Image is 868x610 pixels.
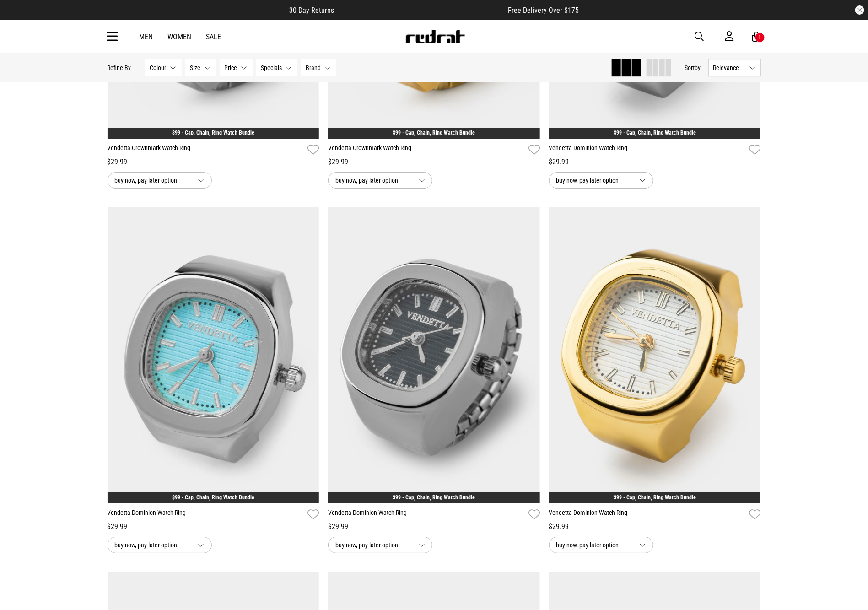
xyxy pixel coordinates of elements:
[508,6,579,15] span: Free Delivery Over $175
[759,34,761,41] div: 1
[108,172,212,189] button: buy now, pay later option
[549,537,653,553] button: buy now, pay later option
[172,494,254,501] a: $99 - Cap, Chain, Ring Watch Bundle
[549,157,761,167] div: $29.99
[7,4,35,31] button: Open LiveChat chat widget
[353,5,490,15] iframe: Customer reviews powered by Trustpilot
[108,521,319,532] div: $29.99
[261,64,282,71] span: Specials
[328,537,432,553] button: buy now, pay later option
[108,537,212,553] button: buy now, pay later option
[405,30,465,43] img: Redrat logo
[115,175,191,186] span: buy now, pay later option
[393,494,475,501] a: $99 - Cap, Chain, Ring Watch Bundle
[108,207,319,503] img: Vendetta Dominion Watch Ring in Silver
[206,32,221,41] a: Sale
[145,59,182,76] button: Colour
[556,175,632,186] span: buy now, pay later option
[220,59,253,76] button: Price
[393,130,475,136] a: $99 - Cap, Chain, Ring Watch Bundle
[328,157,540,167] div: $29.99
[708,59,761,76] button: Relevance
[328,521,540,532] div: $29.99
[328,172,432,189] button: buy now, pay later option
[306,64,321,71] span: Brand
[335,175,411,186] span: buy now, pay later option
[225,64,237,71] span: Price
[150,64,167,71] span: Colour
[108,64,131,71] p: Refine By
[549,143,746,157] a: Vendetta Dominion Watch Ring
[549,207,761,503] img: Vendetta Dominion Watch Ring in Multi
[185,59,216,76] button: Size
[172,130,254,136] a: $99 - Cap, Chain, Ring Watch Bundle
[256,59,297,76] button: Specials
[614,130,696,136] a: $99 - Cap, Chain, Ring Watch Bundle
[328,207,540,503] img: Vendetta Dominion Watch Ring in Silver
[685,62,701,73] button: Sortby
[108,143,304,157] a: Vendetta Crownmark Watch Ring
[190,64,201,71] span: Size
[108,508,304,521] a: Vendetta Dominion Watch Ring
[168,32,192,41] a: Women
[614,494,696,501] a: $99 - Cap, Chain, Ring Watch Bundle
[290,6,334,15] span: 30 Day Returns
[108,157,319,167] div: $29.99
[752,32,761,42] a: 1
[695,64,701,71] span: by
[140,32,153,41] a: Men
[556,540,632,551] span: buy now, pay later option
[335,540,411,551] span: buy now, pay later option
[328,508,525,521] a: Vendetta Dominion Watch Ring
[713,64,746,71] span: Relevance
[328,143,525,157] a: Vendetta Crownmark Watch Ring
[549,521,761,532] div: $29.99
[549,172,653,189] button: buy now, pay later option
[549,508,746,521] a: Vendetta Dominion Watch Ring
[301,59,336,76] button: Brand
[115,540,191,551] span: buy now, pay later option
